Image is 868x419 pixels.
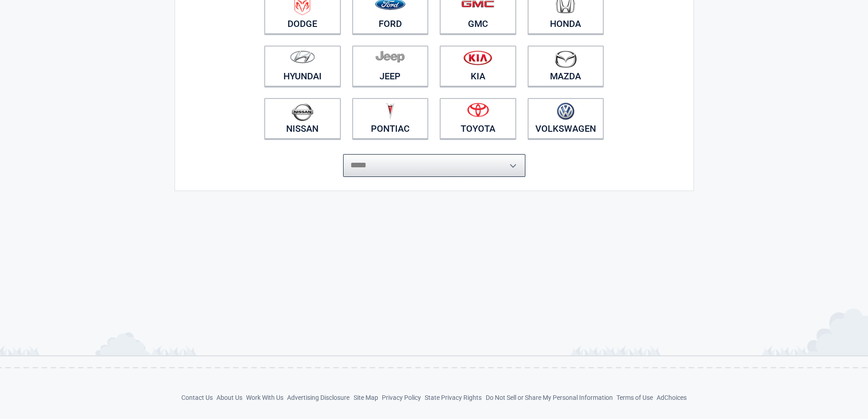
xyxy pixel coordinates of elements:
a: Do Not Sell or Share My Personal Information [486,394,613,401]
a: Terms of Use [616,394,653,401]
a: AdChoices [657,394,687,401]
a: Mazda [528,46,604,87]
img: toyota [467,103,489,117]
a: Volkswagen [528,98,604,139]
a: Jeep [352,46,429,87]
a: Site Map [354,394,378,401]
a: Nissan [264,98,341,139]
a: Advertising Disclosure [287,394,349,401]
a: State Privacy Rights [425,394,482,401]
img: volkswagen [557,103,575,120]
img: jeep [375,50,405,63]
a: Contact Us [181,394,213,401]
img: mazda [554,50,577,68]
a: Kia [440,46,516,87]
a: Privacy Policy [382,394,421,401]
img: hyundai [290,50,315,63]
a: Work With Us [246,394,283,401]
a: Pontiac [352,98,429,139]
img: pontiac [385,103,395,120]
img: nissan [292,103,313,121]
a: Toyota [440,98,516,139]
img: kia [463,50,492,65]
a: About Us [216,394,242,401]
a: Hyundai [264,46,341,87]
